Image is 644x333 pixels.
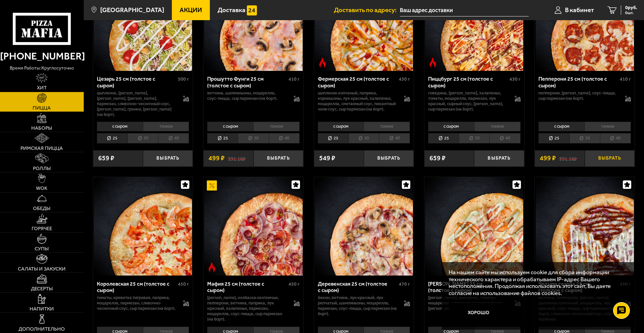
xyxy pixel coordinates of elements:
[207,122,253,131] li: с сыром
[334,7,400,13] span: Доставить по адресу:
[37,85,47,90] span: Хит
[228,155,245,162] s: 591.16 ₽
[400,4,529,16] input: Ваш адрес доставки
[97,133,127,143] li: 25
[318,76,397,88] div: Фермерская 25 см (толстое с сыром)
[269,133,300,143] li: 40
[207,281,287,293] div: Мафия 25 см (толстое с сыром)
[315,177,413,275] img: Деревенская 25 см (толстое с сыром)
[364,150,414,167] button: Выбрать
[428,122,474,131] li: с сыром
[318,295,397,317] p: бекон, ветчина, лук красный, лук репчатый, шампиньоны, моцарелла, пармезан, соус-пицца, сыр парме...
[94,177,192,275] img: Королевская 25 см (толстое с сыром)
[289,76,300,82] span: 410 г
[428,295,508,311] p: [PERSON_NAME], цыпленок, томаты, моцарелла, сливочно-чесночный соус, [PERSON_NAME], сыр пармезан ...
[254,150,303,167] button: Выбрать
[585,150,635,167] button: Выбрать
[538,90,618,101] p: пепперони, [PERSON_NAME], соус-пицца, сыр пармезан (на борт).
[538,76,618,88] div: Пепперони 25 см (толстое с сыром)
[536,177,634,275] img: Четыре сезона 25 см (толстое с сыром)
[364,122,410,131] li: тонкое
[428,281,508,293] div: [PERSON_NAME] 25 см (толстое с сыром)
[18,266,66,272] span: Салаты и закуски
[207,180,217,191] img: Акционный
[289,281,300,287] span: 450 г
[32,226,52,231] span: Горячее
[474,122,521,131] li: тонкое
[218,7,245,13] span: Доставка
[30,306,54,311] span: Напитки
[348,133,379,143] li: 30
[33,206,50,211] span: Обеды
[584,122,631,131] li: тонкое
[143,122,189,131] li: тонкое
[247,5,257,15] img: 15daf4d41897b9f0e9f617042186c801.svg
[424,177,524,275] a: Чикен Ранч 25 см (толстое с сыром)
[209,155,225,162] span: 499 ₽
[31,126,52,131] span: Наборы
[36,186,47,191] span: WOK
[600,133,631,143] li: 40
[178,281,189,287] span: 450 г
[318,122,364,131] li: с сыром
[379,133,410,143] li: 40
[207,295,287,322] p: [PERSON_NAME], колбаски охотничьи, пепперони, ветчина, паприка, лук красный, халапеньо, пармезан,...
[540,155,556,162] span: 499 ₽
[97,281,177,293] div: Королевская 25 см (толстое с сыром)
[97,90,177,117] p: цыпленок, [PERSON_NAME], [PERSON_NAME], [PERSON_NAME], пармезан, сливочно-чесночный соус, [PERSON...
[203,177,303,275] a: АкционныйОстрое блюдоМафия 25 см (толстое с сыром)
[100,7,164,13] span: [GEOGRAPHIC_DATA]
[509,76,521,82] span: 430 г
[97,295,177,311] p: томаты, креветка тигровая, паприка, моцарелла, пармезан, сливочно-чесночный соус, сыр пармезан (н...
[207,262,217,272] img: Острое блюдо
[31,286,53,291] span: Десерты
[620,76,631,82] span: 410 г
[428,90,508,112] p: говядина, [PERSON_NAME], халапеньо, томаты, моцарелла, пармезан, лук красный, сырный соус, [PERSO...
[180,7,202,13] span: Акции
[428,76,508,88] div: Пиццбург 25 см (толстое с сыром)
[33,106,51,111] span: Пицца
[98,155,114,162] span: 659 ₽
[33,166,51,171] span: Роллы
[399,281,410,287] span: 470 г
[565,7,594,13] span: В кабинет
[569,133,600,143] li: 30
[538,122,584,131] li: с сыром
[158,133,189,143] li: 40
[535,177,635,275] a: Четыре сезона 25 см (толстое с сыром)
[238,133,268,143] li: 30
[21,146,63,151] span: Римская пицца
[143,150,193,167] button: Выбрать
[97,76,177,88] div: Цезарь 25 см (толстое с сыром)
[178,76,189,82] span: 500 г
[207,76,287,88] div: Прошутто Фунги 25 см (толстое с сыром)
[425,177,523,275] img: Чикен Ранч 25 см (толстое с сыром)
[318,133,348,143] li: 25
[317,57,328,68] img: Острое блюдо
[429,155,446,162] span: 659 ₽
[204,177,302,275] img: Мафия 25 см (толстое с сыром)
[428,57,438,68] img: Острое блюдо
[127,133,158,143] li: 30
[93,177,193,275] a: Королевская 25 см (толстое с сыром)
[459,133,489,143] li: 30
[18,327,65,332] span: Дополнительно
[428,133,459,143] li: 25
[35,246,49,251] span: Супы
[319,155,335,162] span: 549 ₽
[449,303,509,323] button: Хорошо
[97,122,143,131] li: с сыром
[253,122,300,131] li: тонкое
[207,90,287,101] p: ветчина, шампиньоны, моцарелла, соус-пицца, сыр пармезан (на борт).
[318,90,397,112] p: цыпленок копченый, паприка, корнишоны, лук красный, халапеньо, моцарелла, сметанный соус, пикантн...
[625,5,637,10] span: 0 руб.
[449,269,624,297] p: На нашем сайте мы используем cookie для сбора информации технического характера и обрабатываем IP...
[559,155,577,162] s: 591.16 ₽
[489,133,520,143] li: 40
[399,76,410,82] span: 430 г
[318,281,397,293] div: Деревенская 25 см (толстое с сыром)
[314,177,414,275] a: Деревенская 25 см (толстое с сыром)
[207,133,238,143] li: 25
[625,11,637,15] span: 0 шт.
[538,133,569,143] li: 25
